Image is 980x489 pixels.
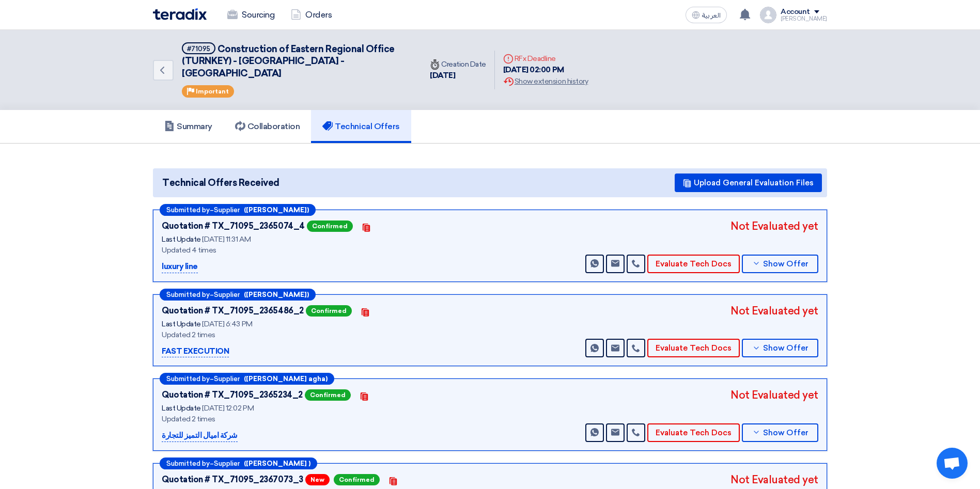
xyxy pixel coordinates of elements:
div: Quotation # TX_71095_2365074_4 [162,220,305,232]
span: Supplier [214,375,240,382]
a: Orders [283,4,340,26]
button: العربية [686,7,727,23]
span: Supplier [214,207,240,213]
span: Submitted by [166,375,210,382]
div: Not Evaluated yet [730,472,818,487]
button: Show Offer [742,255,818,273]
div: Show extension history [503,76,588,87]
div: – [160,289,316,301]
div: [DATE] 02:00 PM [503,64,588,76]
button: Evaluate Tech Docs [647,339,740,357]
div: Updated 2 times [162,329,420,340]
div: Account [781,8,810,17]
div: Not Evaluated yet [730,218,818,234]
div: Quotation # TX_71095_2365486_2 [162,305,304,317]
p: شركة اميال التميز للتجارة [162,430,238,442]
div: – [160,458,317,469]
span: Confirmed [307,220,353,232]
span: Submitted by [166,291,210,298]
button: Upload General Evaluation Files [675,173,822,192]
div: Quotation # TX_71095_2365234_2 [162,389,303,401]
button: Evaluate Tech Docs [647,423,740,442]
span: Confirmed [305,389,351,401]
div: RFx Deadline [503,53,588,64]
span: Confirmed [334,474,380,485]
div: Not Evaluated yet [730,303,818,319]
div: Not Evaluated yet [730,387,818,403]
div: Creation Date [430,59,486,70]
p: FAST EXECUTION [162,345,229,358]
span: New [305,474,330,485]
span: Important [196,88,229,95]
a: Summary [153,110,224,143]
span: [DATE] 12:02 PM [202,404,254,413]
a: Collaboration [224,110,312,143]
img: Teradix logo [153,8,207,20]
div: #71095 [187,45,210,52]
div: [PERSON_NAME] [781,16,827,22]
span: Technical Offers Received [162,176,279,190]
span: Last Update [162,235,201,244]
span: Submitted by [166,460,210,467]
span: [DATE] 11:31 AM [202,235,251,244]
button: Evaluate Tech Docs [647,255,740,273]
div: Open chat [937,448,968,479]
span: Last Update [162,320,201,328]
div: Quotation # TX_71095_2367073_3 [162,474,303,486]
span: العربية [702,12,721,19]
span: Last Update [162,404,201,413]
b: ([PERSON_NAME]) [244,207,309,213]
b: ([PERSON_NAME]) [244,291,309,298]
span: [DATE] 6:43 PM [202,320,252,328]
b: ([PERSON_NAME] ) [244,460,310,467]
a: Sourcing [219,4,283,26]
span: Construction of Eastern Regional Office (TURNKEY) - [GEOGRAPHIC_DATA] - [GEOGRAPHIC_DATA] [182,43,395,79]
button: Show Offer [742,339,818,357]
div: – [160,373,334,385]
span: Supplier [214,291,240,298]
img: profile_test.png [760,7,776,23]
span: Confirmed [306,305,352,317]
span: Show Offer [763,429,808,437]
span: Show Offer [763,344,808,352]
h5: Collaboration [235,121,300,132]
div: – [160,204,316,216]
h5: Summary [164,121,212,132]
b: ([PERSON_NAME] agha) [244,375,328,382]
div: [DATE] [430,70,486,82]
a: Technical Offers [311,110,411,143]
span: Submitted by [166,207,210,213]
div: Updated 4 times [162,245,420,256]
h5: Technical Offers [322,121,399,132]
span: Supplier [214,460,240,467]
span: Show Offer [763,260,808,268]
h5: Construction of Eastern Regional Office (TURNKEY) - Nakheel Mall - Dammam [182,42,409,80]
button: Show Offer [742,423,818,442]
div: Updated 2 times [162,414,420,424]
p: luxury line [162,261,198,273]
